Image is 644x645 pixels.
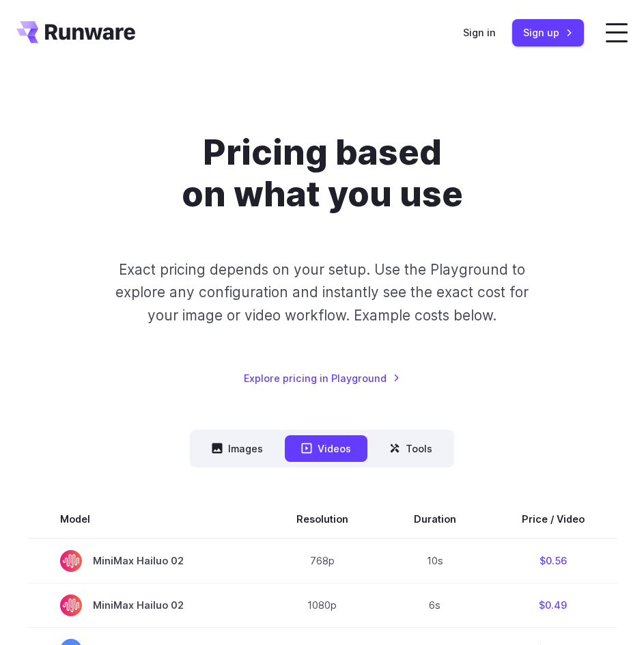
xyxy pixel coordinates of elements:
th: Model [27,500,264,538]
td: 6s [381,584,489,628]
th: Duration [381,500,489,538]
button: Images [195,435,279,462]
p: Exact pricing depends on your setup. Use the Playground to explore any configuration and instantl... [108,258,536,327]
a: Sign in [463,25,496,40]
a: Explore pricing in Playground [244,370,400,386]
td: $0.56 [489,538,617,584]
td: 1080p [264,584,381,628]
a: Go to / [16,21,135,43]
td: $0.49 [489,584,617,628]
a: Sign up [512,19,584,46]
td: 768p [264,538,381,584]
th: Resolution [264,500,381,538]
td: 10s [381,538,489,584]
h1: Pricing based on what you use [78,131,567,215]
button: Tools [373,435,449,462]
span: MiniMax Hailuo 02 [60,594,231,616]
span: MiniMax Hailuo 02 [60,550,231,572]
th: Price / Video [489,500,617,538]
button: Videos [285,435,367,462]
